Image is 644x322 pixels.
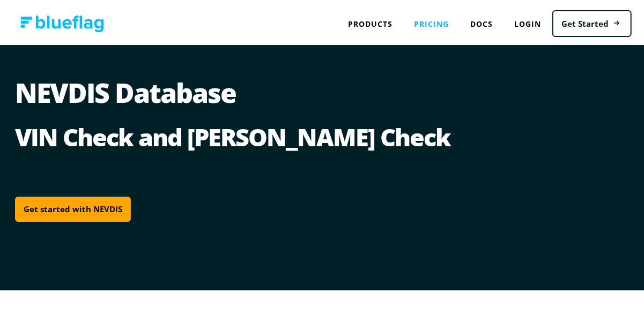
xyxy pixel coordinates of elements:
img: Blue Flag logo [20,13,104,30]
div: Products [338,11,404,33]
a: Login to Blue Flag application [504,11,552,33]
a: Docs [460,11,504,33]
h2: VIN Check and [PERSON_NAME] Check [15,120,637,149]
a: Get started with NEVDIS [15,194,131,220]
a: Get Started [552,8,632,35]
a: Pricing [404,11,460,33]
h1: NEVDIS Database [15,77,637,120]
